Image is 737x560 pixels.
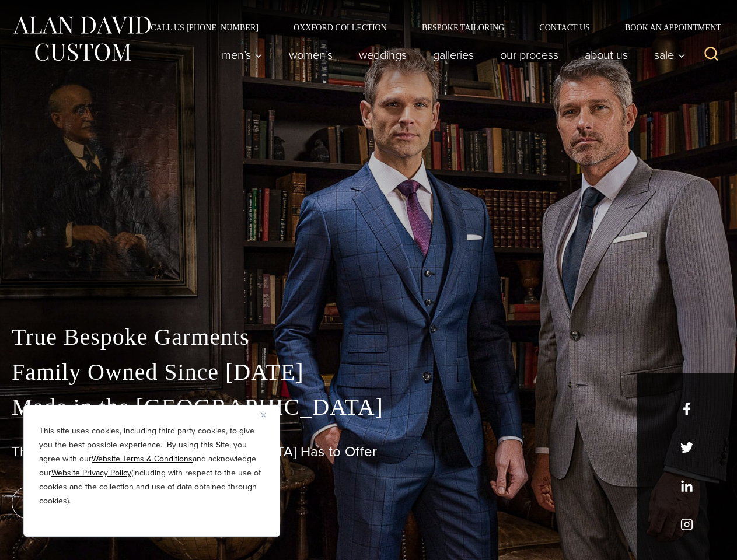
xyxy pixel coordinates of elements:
a: Bespoke Tailoring [404,23,522,32]
a: About Us [572,43,641,66]
a: Our Process [487,43,572,66]
a: Oxxford Collection [276,23,404,32]
p: True Bespoke Garments Family Owned Since [DATE] Made in the [GEOGRAPHIC_DATA] [12,320,725,425]
button: View Search Form [697,41,725,69]
h1: The Best Custom Suits [GEOGRAPHIC_DATA] Has to Offer [12,443,725,460]
button: Close [261,408,275,422]
span: Men’s [222,49,263,61]
a: Call Us [PHONE_NUMBER] [133,23,276,32]
p: This site uses cookies, including third party cookies, to give you the best possible experience. ... [39,424,264,508]
a: Website Terms & Conditions [92,453,193,465]
a: Book an Appointment [607,23,725,32]
a: Website Privacy Policy [51,467,131,479]
nav: Secondary Navigation [133,23,725,32]
img: Alan David Custom [12,13,152,65]
a: book an appointment [12,487,175,519]
a: Contact Us [522,23,607,32]
nav: Primary Navigation [209,43,692,66]
a: Galleries [420,43,487,66]
a: weddings [346,43,420,66]
a: Women’s [276,43,346,66]
span: Sale [654,49,686,61]
img: Close [261,412,266,418]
